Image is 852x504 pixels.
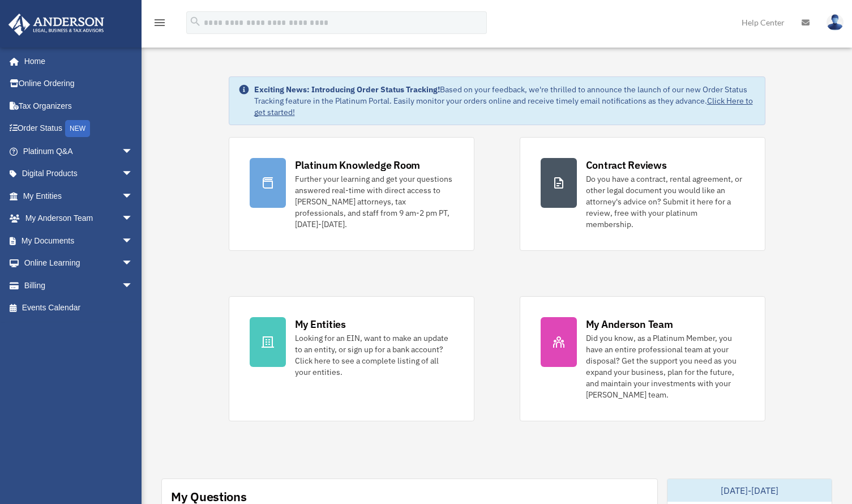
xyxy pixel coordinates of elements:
div: Based on your feedback, we're thrilled to announce the launch of our new Order Status Tracking fe... [254,84,756,118]
div: My Anderson Team [586,317,673,331]
a: My Entities Looking for an EIN, want to make an update to an entity, or sign up for a bank accoun... [229,296,474,421]
a: Platinum Knowledge Room Further your learning and get your questions answered real-time with dire... [229,137,474,251]
a: Click Here to get started! [254,96,753,117]
a: Order StatusNEW [8,117,150,140]
img: User Pic [827,14,844,31]
div: Do you have a contract, rental agreement, or other legal document you would like an attorney's ad... [586,173,744,230]
span: arrow_drop_down [122,163,144,186]
a: Billingarrow_drop_down [8,274,150,297]
div: My Entities [295,317,346,331]
img: Anderson Advisors Platinum Portal [5,14,108,36]
a: menu [153,20,166,29]
div: Looking for an EIN, want to make an update to an entity, or sign up for a bank account? Click her... [295,332,453,378]
a: Online Learningarrow_drop_down [8,252,150,275]
div: Did you know, as a Platinum Member, you have an entire professional team at your disposal? Get th... [586,332,744,400]
a: My Anderson Team Did you know, as a Platinum Member, you have an entire professional team at your... [520,296,765,421]
div: [DATE]-[DATE] [667,479,832,502]
div: NEW [65,120,90,137]
span: arrow_drop_down [122,274,144,297]
a: Home [8,50,144,72]
a: Events Calendar [8,297,150,319]
div: Further your learning and get your questions answered real-time with direct access to [PERSON_NAM... [295,173,453,230]
a: Tax Organizers [8,95,150,117]
a: Digital Productsarrow_drop_down [8,163,150,185]
i: menu [153,16,166,29]
span: arrow_drop_down [122,140,144,163]
span: arrow_drop_down [122,185,144,208]
a: Platinum Q&Aarrow_drop_down [8,140,150,163]
a: My Anderson Teamarrow_drop_down [8,207,150,230]
a: My Entitiesarrow_drop_down [8,185,150,207]
a: Online Ordering [8,72,150,95]
a: My Documentsarrow_drop_down [8,229,150,252]
span: arrow_drop_down [122,207,144,230]
strong: Exciting News: Introducing Order Status Tracking! [254,84,440,95]
div: Contract Reviews [586,158,667,172]
div: Platinum Knowledge Room [295,158,421,172]
i: search [189,15,202,28]
span: arrow_drop_down [122,252,144,275]
a: Contract Reviews Do you have a contract, rental agreement, or other legal document you would like... [520,137,765,251]
span: arrow_drop_down [122,229,144,253]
